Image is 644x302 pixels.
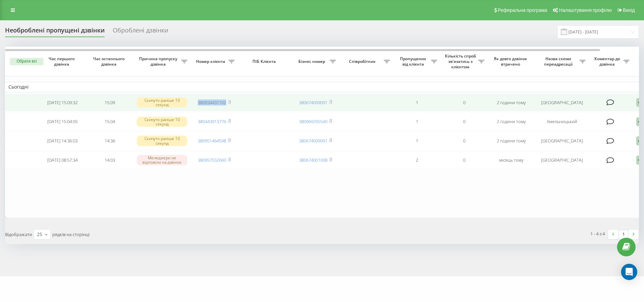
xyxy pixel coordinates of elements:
td: [DATE] 15:09:32 [39,94,86,112]
a: 1 [618,230,628,239]
span: Час першого дзвінка [44,56,81,67]
td: 2 години тому [488,132,535,150]
div: 25 [37,231,42,238]
a: 380934431102 [198,99,226,106]
a: 380969205540 [299,118,327,124]
td: 0 [440,94,488,112]
td: 15:09 [86,94,133,112]
a: 380674009091 [299,138,327,144]
td: 14:03 [86,151,133,169]
td: [DATE] 14:36:03 [39,132,86,150]
a: 380957032660 [198,157,226,163]
a: 380951464598 [198,138,226,144]
span: Реферальна програма [498,7,547,13]
td: 1 [393,132,440,150]
button: Обрати всі [10,58,44,65]
td: [GEOGRAPHIC_DATA] [535,151,589,169]
span: Співробітник [343,59,384,64]
td: [DATE] 08:57:34 [39,151,86,169]
div: Необроблені пропущені дзвінки [5,27,105,37]
a: 380443913776 [198,118,226,124]
td: 14:36 [86,132,133,150]
td: [GEOGRAPHIC_DATA] [535,94,589,112]
td: 1 [393,113,440,131]
div: 1 - 4 з 4 [590,230,605,237]
a: 380674001008 [299,157,327,163]
div: Скинуто раніше 10 секунд [137,117,187,127]
div: Скинуто раніше 10 секунд [137,136,187,146]
td: 0 [440,132,488,150]
span: Назва схеми переадресації [538,56,580,67]
td: [DATE] 15:04:05 [39,113,86,131]
td: Хмельницький [535,113,589,131]
div: Open Intercom Messenger [621,264,637,280]
td: 2 години тому [488,94,535,112]
td: 0 [440,151,488,169]
span: Вихід [623,7,635,13]
td: 2 [393,151,440,169]
td: 0 [440,113,488,131]
span: рядків на сторінці [52,231,89,237]
span: Час останнього дзвінка [91,56,128,67]
td: 1 [393,94,440,112]
span: Пропущених від клієнта [397,56,431,67]
div: Менеджери не відповіли на дзвінок [137,155,187,165]
td: 15:04 [86,113,133,131]
span: ПІБ Клієнта [244,59,286,64]
span: Як довго дзвінок втрачено [493,56,530,67]
span: Причина пропуску дзвінка [137,56,181,67]
span: Номер клієнта [194,59,229,64]
div: Скинуто раніше 10 секунд [137,97,187,108]
div: Оброблені дзвінки [113,27,168,37]
span: Відображати [5,231,32,237]
span: Коментар до дзвінка [592,56,623,67]
td: місяць тому [488,151,535,169]
span: Налаштування профілю [559,7,612,13]
a: 380674009091 [299,99,327,106]
td: 2 години тому [488,113,535,131]
span: Бізнес номер [295,59,330,64]
td: [GEOGRAPHIC_DATA] [535,132,589,150]
span: Кількість спроб зв'язатись з клієнтом [444,53,478,69]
